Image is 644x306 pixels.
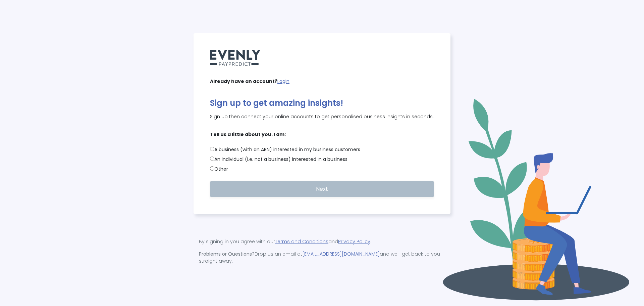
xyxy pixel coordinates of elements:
a: Terms and Conditions [275,238,328,245]
a: Privacy Policy [338,238,370,245]
a: [EMAIL_ADDRESS][DOMAIN_NAME] [302,251,380,257]
p: By signing in you agree with our and . [199,238,445,245]
strong: Problems or Questions? [199,251,255,257]
p: Drop us an email at and we'll get back to you straight away. [199,251,445,265]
